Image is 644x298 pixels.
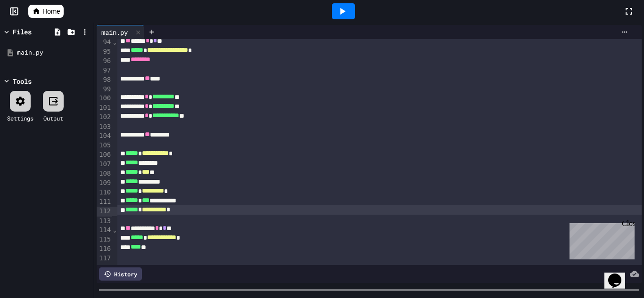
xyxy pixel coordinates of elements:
[566,219,635,259] iframe: chat widget
[97,178,112,188] div: 109
[97,66,112,75] div: 97
[97,25,144,39] div: main.py
[97,254,112,263] div: 117
[97,94,112,103] div: 100
[97,150,112,160] div: 106
[97,47,112,56] div: 95
[97,226,112,235] div: 114
[97,56,112,66] div: 96
[97,38,112,47] div: 94
[42,7,60,16] span: Home
[604,260,635,289] iframe: chat widget
[97,197,112,207] div: 111
[97,160,112,169] div: 107
[97,141,112,150] div: 105
[97,244,112,254] div: 116
[97,75,112,85] div: 98
[112,38,117,46] span: Fold line
[13,27,32,37] div: Files
[97,85,112,94] div: 99
[97,113,112,122] div: 102
[112,226,117,234] span: Fold line
[4,4,65,60] div: Chat with us now!Close
[28,5,64,18] a: Home
[97,103,112,113] div: 101
[7,114,33,122] div: Settings
[97,207,112,216] div: 112
[97,235,112,244] div: 115
[99,267,142,281] div: History
[97,122,112,132] div: 103
[17,48,91,57] div: main.py
[13,76,32,86] div: Tools
[97,188,112,197] div: 110
[43,114,63,122] div: Output
[97,169,112,178] div: 108
[97,27,132,37] div: main.py
[97,131,112,141] div: 104
[97,217,112,226] div: 113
